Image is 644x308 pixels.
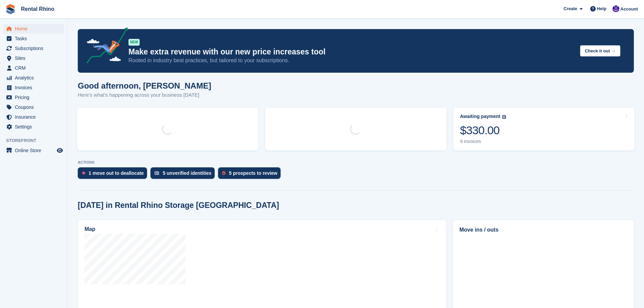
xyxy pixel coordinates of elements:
span: Storefront [6,137,67,144]
h2: Move ins / outs [459,226,627,234]
a: 5 unverified identities [150,167,218,182]
div: Awaiting payment [460,114,501,119]
span: Home [15,24,55,33]
a: menu [3,146,64,155]
a: menu [3,24,64,33]
img: prospect-51fa495bee0391a8d652442698ab0144808aea92771e9ea1ae160a38d050c398.svg [222,171,225,175]
div: NEW [128,39,140,46]
span: Analytics [15,73,55,82]
span: Account [620,6,638,13]
p: ACTIONS [78,160,634,165]
a: Preview store [56,146,64,155]
img: price-adjustments-announcement-icon-8257ccfd72463d97f412b2fc003d46551f7dbcb40ab6d574587a9cd5c0d94... [81,27,128,66]
img: Ari Kolas [613,5,619,12]
img: move_outs_to_deallocate_icon-f764333ba52eb49d3ac5e1228854f67142a1ed5810a6f6cc68b1a99e826820c5.svg [82,171,85,175]
div: 5 prospects to review [229,170,277,176]
div: 9 invoices [460,139,506,144]
a: 1 move out to deallocate [78,167,150,182]
div: $330.00 [460,123,506,137]
a: menu [3,112,64,122]
a: Rental Rhino [18,3,57,15]
a: menu [3,44,64,53]
span: CRM [15,63,55,73]
h2: Map [85,226,95,232]
img: stora-icon-8386f47178a22dfd0bd8f6a31ec36ba5ce8667c1dd55bd0f319d3a0aa187defe.svg [5,4,16,14]
h2: [DATE] in Rental Rhino Storage [GEOGRAPHIC_DATA] [78,201,279,210]
a: menu [3,73,64,82]
div: 5 unverified identities [163,170,211,176]
img: icon-info-grey-7440780725fd019a000dd9b08b2336e03edf1995a4989e88bcd33f0948082b44.svg [502,115,506,119]
a: Awaiting payment $330.00 9 invoices [453,108,635,150]
div: 1 move out to deallocate [89,170,144,176]
p: Here's what's happening across your business [DATE] [78,91,211,99]
img: verify_identity-adf6edd0f0f0b5bbfe63781bf79b02c33cf7c696d77639b501bdc392416b5a36.svg [154,171,159,175]
span: Pricing [15,93,55,102]
span: Tasks [15,34,55,43]
a: menu [3,102,64,112]
a: menu [3,53,64,63]
span: Help [597,5,606,12]
a: menu [3,93,64,102]
span: Settings [15,122,55,132]
span: Sites [15,53,55,63]
a: 5 prospects to review [218,167,284,182]
span: Online Store [15,146,55,155]
a: menu [3,63,64,73]
a: menu [3,34,64,43]
span: Coupons [15,102,55,112]
p: Make extra revenue with our new price increases tool [128,47,575,57]
p: Rooted in industry best practices, but tailored to your subscriptions. [128,57,575,64]
span: Create [564,5,577,12]
span: Subscriptions [15,44,55,53]
span: Invoices [15,83,55,92]
h1: Good afternoon, [PERSON_NAME] [78,81,211,90]
span: Insurance [15,112,55,122]
a: menu [3,83,64,92]
button: Check it out → [580,45,620,56]
a: menu [3,122,64,132]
